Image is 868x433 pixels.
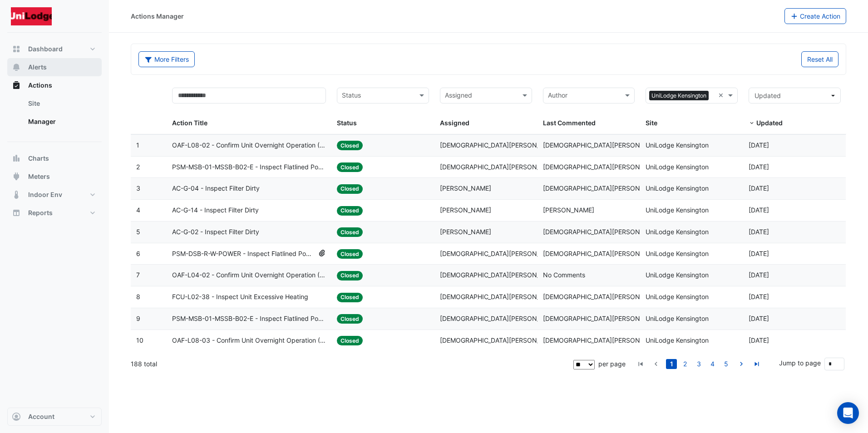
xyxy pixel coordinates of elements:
span: 4 [136,206,140,214]
span: 2025-09-10T11:32:32.770 [749,228,769,236]
button: Actions [7,76,102,94]
span: OAF-L08-02 - Confirm Unit Overnight Operation (Energy Waste) [172,140,326,151]
span: UniLodge Kensington [646,315,709,322]
span: [DEMOGRAPHIC_DATA][PERSON_NAME] [440,250,560,257]
li: page 3 [692,359,705,369]
app-icon: Actions [12,81,21,90]
span: [DEMOGRAPHIC_DATA][PERSON_NAME] [543,141,663,149]
span: AC-G-04 - Inspect Filter Dirty [172,183,260,194]
span: UniLodge Kensington [646,206,709,214]
span: [DEMOGRAPHIC_DATA][PERSON_NAME] [543,228,663,236]
span: 2025-09-10T11:33:06.191 [749,184,769,192]
div: Open Intercom Messenger [837,402,859,424]
a: Site [21,94,102,113]
button: Account [7,408,102,426]
span: Action Title [172,119,207,127]
span: Closed [337,141,363,150]
span: PSM-DSB-R-W-POWER - Inspect Flatlined Power Sub-Meter [172,249,314,259]
a: Manager [21,113,102,131]
app-icon: Dashboard [12,44,21,54]
span: [PERSON_NAME] [440,184,491,192]
span: [DEMOGRAPHIC_DATA][PERSON_NAME] [543,315,663,322]
span: 2025-08-27T11:25:29.479 [749,315,769,322]
span: UniLodge Kensington [646,141,709,149]
a: go to last page [751,359,762,369]
span: Closed [337,249,363,259]
app-icon: Meters [12,172,21,181]
span: 6 [136,250,140,257]
span: 2025-09-10T11:32:52.055 [749,206,769,214]
span: No Comments [543,271,585,279]
span: OAF-L04-02 - Confirm Unit Overnight Operation (Energy Waste) [172,270,326,280]
a: 4 [707,359,718,369]
span: Dashboard [28,44,63,54]
span: [DEMOGRAPHIC_DATA][PERSON_NAME] [543,293,663,300]
span: [DEMOGRAPHIC_DATA][PERSON_NAME] [440,163,560,171]
span: PSM-MSB-01-MSSB-B02-E - Inspect Flatlined Power Sub-Meter [172,162,326,172]
span: Meters [28,172,50,181]
span: Closed [337,184,363,194]
app-icon: Alerts [12,63,21,72]
button: More Filters [138,51,195,67]
span: UniLodge Kensington [646,228,709,236]
span: Closed [337,293,363,302]
span: UniLodge Kensington [646,163,709,171]
span: AC-G-14 - Inspect Filter Dirty [172,205,259,216]
span: UniLodge Kensington [646,293,709,300]
span: Alerts [28,63,47,72]
span: [PERSON_NAME] [440,228,491,236]
span: 2025-09-04T10:06:07.359 [749,271,769,279]
button: Alerts [7,58,102,76]
a: go to first page [635,359,646,369]
span: [DEMOGRAPHIC_DATA][PERSON_NAME] [440,271,560,279]
div: 188 total [131,353,572,375]
span: [PERSON_NAME] [440,206,491,214]
li: page 2 [678,359,692,369]
div: Actions [7,94,102,134]
span: Site [646,119,657,127]
img: Company Logo [11,7,52,25]
span: [DEMOGRAPHIC_DATA][PERSON_NAME] [543,250,663,257]
span: UniLodge Kensington [646,250,709,257]
span: Closed [337,271,363,280]
app-icon: Charts [12,154,21,163]
span: [DEMOGRAPHIC_DATA][PERSON_NAME] [440,141,560,149]
span: UniLodge Kensington [646,336,709,344]
a: 5 [720,359,731,369]
span: PSM-MSB-01-MSSB-B02-E - Inspect Flatlined Power Sub-Meter [172,314,326,324]
button: Reports [7,204,102,222]
span: Actions [28,81,52,90]
span: [PERSON_NAME] [543,206,594,214]
span: 2025-09-11T16:52:30.128 [749,163,769,171]
span: Closed [337,336,363,345]
span: 5 [136,228,140,236]
span: UniLodge Kensington [646,184,709,192]
app-icon: Indoor Env [12,190,21,199]
span: [DEMOGRAPHIC_DATA][PERSON_NAME] [440,336,560,344]
span: per page [598,360,626,368]
span: 2025-09-04T14:49:44.649 [749,250,769,257]
span: Closed [337,227,363,237]
button: Dashboard [7,40,102,58]
span: Status [337,119,357,127]
li: page 1 [665,359,678,369]
span: Last Commented [543,119,596,127]
a: go to next page [736,359,747,369]
span: 2025-08-27T11:25:34.091 [749,293,769,300]
span: [DEMOGRAPHIC_DATA][PERSON_NAME] [543,184,663,192]
span: 8 [136,293,140,300]
span: [DEMOGRAPHIC_DATA][PERSON_NAME] [543,163,663,171]
button: Indoor Env [7,186,102,204]
a: 3 [693,359,704,369]
span: [DEMOGRAPHIC_DATA][PERSON_NAME] [543,336,663,344]
span: 9 [136,315,140,322]
span: 2025-09-15T12:04:33.757 [749,141,769,149]
span: 3 [136,184,140,192]
span: 10 [136,336,143,344]
span: Closed [337,314,363,324]
span: [DEMOGRAPHIC_DATA][PERSON_NAME] [440,293,560,300]
span: Closed [337,162,363,172]
span: [DEMOGRAPHIC_DATA][PERSON_NAME] [440,315,560,322]
app-icon: Reports [12,208,21,217]
span: Updated [755,92,781,99]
